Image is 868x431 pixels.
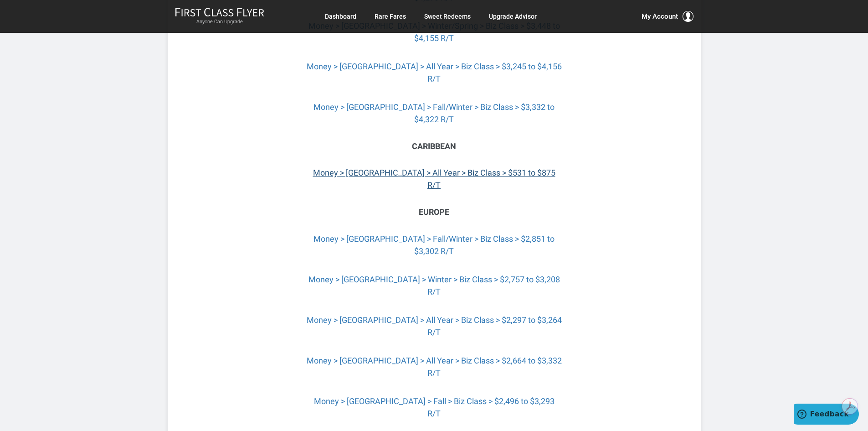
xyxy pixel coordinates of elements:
[307,142,562,151] h3: CaribBean
[794,404,859,426] iframe: Opens a widget where you can find more information
[307,315,562,337] a: Money > [GEOGRAPHIC_DATA] > All Year > Biz Class > $2,297 to $3,264 R/T
[175,19,264,25] small: Anyone Can Upgrade
[308,275,560,296] a: Money > [GEOGRAPHIC_DATA] > Winter > Biz Class > $2,757 to $3,208 R/T
[308,21,560,43] a: Money > [GEOGRAPHIC_DATA] > Winter/Spring > Biz Class > $3,448 to $4,155 R/T
[325,8,356,25] a: Dashboard
[314,396,555,418] a: Money > [GEOGRAPHIC_DATA] > Fall > Biz Class > $2,496 to $3,293 R/T
[424,8,471,25] a: Sweet Redeems
[307,356,562,378] a: Money > [GEOGRAPHIC_DATA] > All Year > Biz Class > $2,664 to $3,332 R/T
[307,62,562,83] a: Money > [GEOGRAPHIC_DATA] > All Year > Biz Class > $3,245 to $4,156 R/T
[375,8,406,25] a: Rare Fares
[489,8,537,25] a: Upgrade Advisor
[313,168,555,190] a: Money > [GEOGRAPHIC_DATA] > All Year > Biz Class > $531 to $875 R/T
[313,102,555,124] a: Money > [GEOGRAPHIC_DATA] > Fall/Winter > Biz Class > $3,332 to $4,322 R/T
[642,11,678,22] span: My Account
[175,7,264,26] a: First Class FlyerAnyone Can Upgrade
[307,208,562,217] h3: Europe
[175,7,264,17] img: First Class Flyer
[642,11,693,22] button: My Account
[313,234,555,256] a: Money > [GEOGRAPHIC_DATA] > Fall/Winter > Biz Class > $2,851 to $3,302 R/T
